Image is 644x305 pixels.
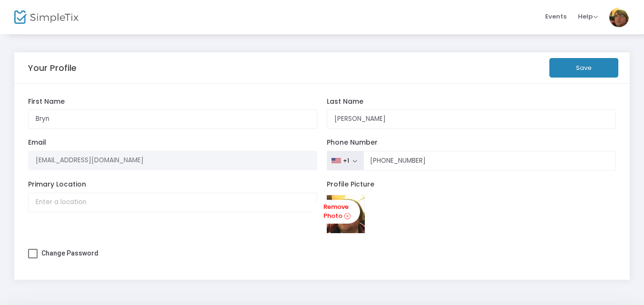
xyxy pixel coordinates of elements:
a: Remove Photo [312,200,360,224]
input: First Name [28,109,318,129]
label: Email [28,138,318,147]
button: Save [549,58,618,78]
img: d86eddef9b2a2132e9d6497076af3f8d [327,195,365,233]
h5: Your Profile [28,63,77,73]
span: Events [545,4,566,29]
label: First Name [28,98,318,106]
input: Enter a location [28,193,318,212]
label: Last Name [327,98,616,106]
label: Phone Number [327,138,616,147]
button: +1 [327,151,364,171]
div: +1 [343,157,349,165]
span: Profile Picture [327,179,374,189]
span: Help [578,12,598,21]
input: Phone Number [363,151,616,171]
input: Last Name [327,109,616,129]
label: Primary Location [28,180,318,189]
span: Change Password [41,249,98,257]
